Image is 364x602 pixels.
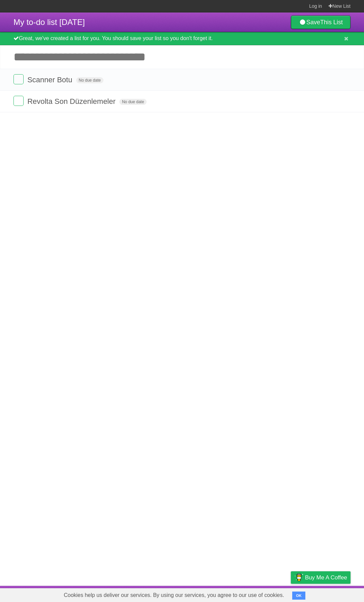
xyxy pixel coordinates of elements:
[291,571,351,584] a: Buy me a coffee
[292,592,305,600] button: OK
[320,19,343,26] b: This List
[27,76,74,84] span: Scanner Botu
[305,572,347,583] span: Buy me a coffee
[201,587,215,600] a: About
[57,589,291,602] span: Cookies help us deliver our services. By using our services, you agree to our use of cookies.
[294,572,303,583] img: Buy me a coffee
[13,96,24,106] label: Done
[27,97,117,106] span: Revolta Son Düzenlemeler
[282,587,300,600] a: Privacy
[13,18,85,27] span: My to-do list [DATE]
[119,99,147,105] span: No due date
[223,587,251,600] a: Developers
[13,74,24,84] label: Done
[308,587,351,600] a: Suggest a feature
[259,587,274,600] a: Terms
[291,16,351,29] a: SaveThis List
[76,77,103,83] span: No due date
